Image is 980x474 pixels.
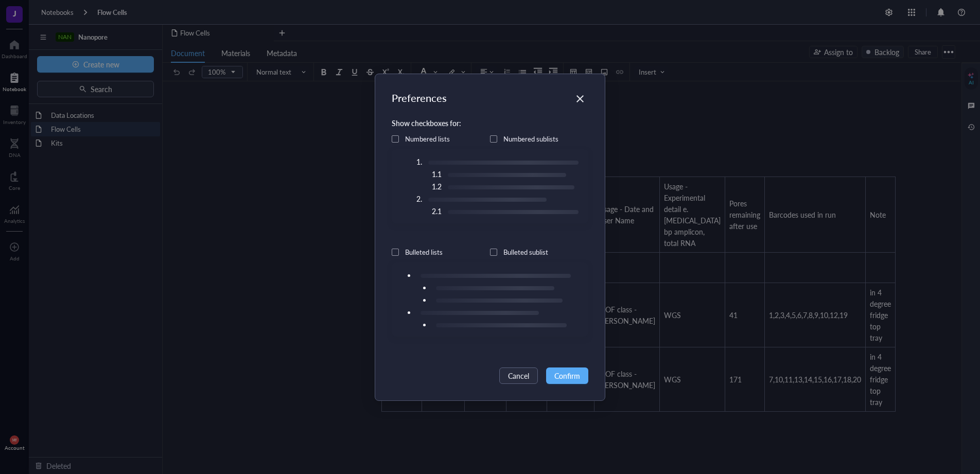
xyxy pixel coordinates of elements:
span: Bulleted lists [405,247,443,257]
span: Numbered sublists [503,134,558,144]
span: Cancel [508,370,529,381]
span: Bulleted sublist [503,247,548,257]
span: Numbered lists [405,134,450,144]
div: Show checkboxes for: [392,117,588,129]
span: Confirm [554,370,580,381]
div: Preferences [392,91,588,105]
span: Close [572,93,588,105]
button: Confirm [546,367,588,384]
button: Close [572,91,588,107]
button: Cancel [499,367,538,384]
